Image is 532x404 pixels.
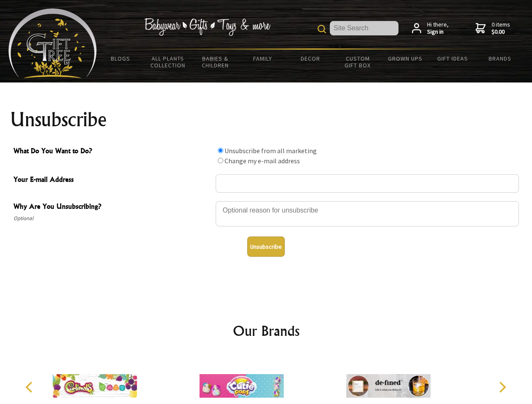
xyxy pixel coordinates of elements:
a: All Plants Collection [144,50,192,74]
textarea: Why Are You Unsubscribing? [216,201,519,226]
a: Babies & Children [192,50,239,74]
label: Unsubscribe from all marketing [225,146,317,155]
span: Your E-mail Address [13,174,211,186]
label: Change my e-mail address [225,157,300,165]
a: 0 items$0.00 [476,21,510,36]
h1: Unsubscribe [10,109,522,130]
input: What Do You Want to Do? [218,158,223,163]
button: Previous [21,378,40,396]
span: 0 items [492,21,510,36]
span: Hi there, [427,21,449,36]
a: Hi there,Sign in [412,21,449,36]
a: Brands [476,50,524,67]
input: Site Search [330,21,398,35]
span: Optional [13,213,211,223]
img: Babyware - Gifts - Toys and more... [8,8,97,78]
a: Grown Ups [381,50,429,67]
a: Gift Ideas [429,50,476,67]
a: Custom Gift Box [334,50,382,74]
img: product search [318,25,326,33]
a: Decor [286,50,334,67]
span: What Do You Want to Do? [13,146,211,158]
input: What Do You Want to Do? [218,148,223,153]
a: Family [239,50,287,67]
button: Unsubscribe [247,237,285,257]
strong: Sign in [427,28,449,36]
img: Babywear - Gifts - Toys & more [144,18,270,36]
span: Why Are You Unsubscribing? [13,201,211,213]
h2: Our Brands [17,321,516,341]
a: BLOGS [97,50,144,67]
input: Your E-mail Address [216,174,519,193]
button: Next [493,378,511,396]
strong: $0.00 [492,28,510,36]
